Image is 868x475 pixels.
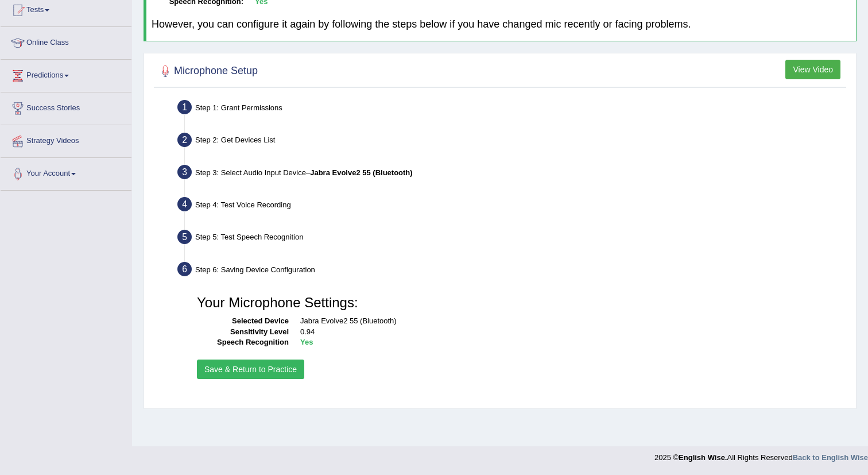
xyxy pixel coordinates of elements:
[785,60,840,79] button: View Video
[197,337,289,348] dt: Speech Recognition
[197,360,304,379] button: Save & Return to Practice
[300,327,838,338] dd: 0.94
[1,92,131,121] a: Success Stories
[1,158,131,187] a: Your Account
[310,168,412,177] b: Jabra Evolve2 55 (Bluetooth)
[300,338,313,346] b: Yes
[1,60,131,88] a: Predictions
[157,63,258,80] h2: Microphone Setup
[197,327,289,338] dt: Sensitivity Level
[152,19,851,30] h4: However, you can configure it again by following the steps below if you have changed mic recently...
[172,194,851,219] div: Step 4: Test Voice Recording
[172,129,851,155] div: Step 2: Get Devices List
[197,295,838,310] h3: Your Microphone Settings:
[793,453,868,462] a: Back to English Wise
[679,453,727,462] strong: English Wise.
[172,258,851,284] div: Step 6: Saving Device Configuration
[300,316,838,327] dd: Jabra Evolve2 55 (Bluetooth)
[306,168,413,177] span: –
[654,446,868,463] div: 2025 © All Rights Reserved
[1,27,131,56] a: Online Class
[197,316,289,327] dt: Selected Device
[172,226,851,252] div: Step 5: Test Speech Recognition
[1,125,131,154] a: Strategy Videos
[172,96,851,122] div: Step 1: Grant Permissions
[172,161,851,187] div: Step 3: Select Audio Input Device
